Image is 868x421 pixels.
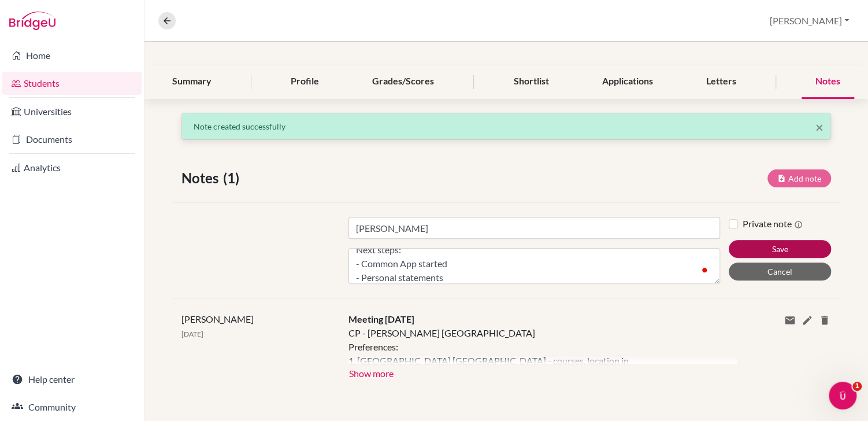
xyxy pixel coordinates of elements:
button: Save [729,240,831,258]
div: Grades/Scores [358,65,448,99]
button: Show more [348,364,394,381]
textarea: To enrich screen reader interactions, please activate Accessibility in Grammarly extension settings [348,248,720,284]
button: Close [815,120,824,134]
a: Documents [2,128,142,151]
img: Bridge-U [9,12,55,30]
button: Add note [767,169,831,187]
span: × [815,119,824,135]
div: CP - [PERSON_NAME] [GEOGRAPHIC_DATA] Preferences: 1. [GEOGRAPHIC_DATA] [GEOGRAPHIC_DATA] - course... [348,326,720,364]
label: Private note [743,217,803,231]
a: Help center [2,368,142,391]
span: [PERSON_NAME] [181,313,254,324]
div: Notes [802,65,854,99]
a: Students [2,72,142,95]
div: Letters [692,65,750,99]
a: Community [2,396,142,419]
div: Applications [588,65,667,99]
span: Notes [181,168,223,189]
button: [PERSON_NAME] [765,10,854,32]
span: (1) [223,168,244,189]
div: Profile [277,65,333,99]
span: [DATE] [181,330,203,338]
a: Home [2,44,142,67]
div: Shortlist [500,65,563,99]
input: Note title (required) [348,217,720,239]
button: Cancel [729,263,831,280]
p: Note created successfully [194,120,819,132]
span: Meeting [DATE] [348,313,414,324]
div: Summary [158,65,225,99]
a: Analytics [2,156,142,179]
iframe: Intercom live chat [829,382,856,409]
span: 1 [852,382,862,391]
a: Universities [2,100,142,123]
